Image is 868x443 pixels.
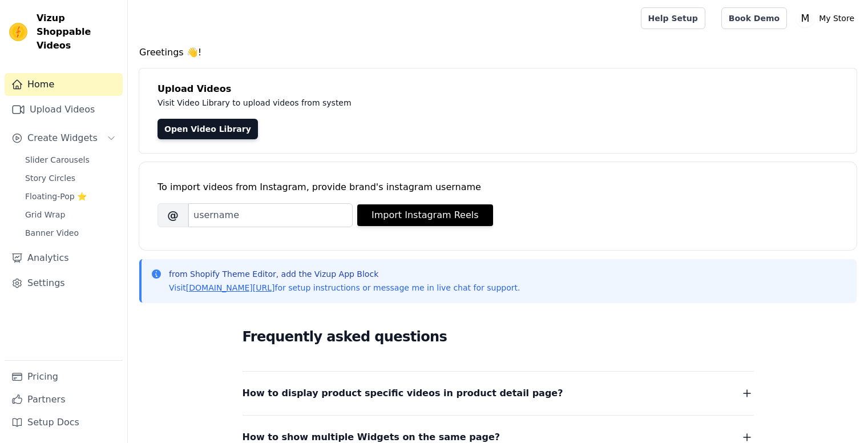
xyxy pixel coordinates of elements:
[25,154,90,166] span: Slider Carousels
[158,96,669,110] p: Visit Video Library to upload videos from system
[158,119,258,139] a: Open Video Library
[27,131,98,145] span: Create Widgets
[18,225,123,241] a: Banner Video
[158,203,188,227] span: @
[5,127,123,150] button: Create Widgets
[357,204,493,226] button: Import Instagram Reels
[9,23,27,41] img: Vizup
[814,8,859,29] p: My Store
[18,170,123,186] a: Story Circles
[801,13,810,24] text: M
[5,388,123,411] a: Partners
[158,180,838,194] div: To import videos from Instagram, provide brand's instagram username
[641,7,705,29] a: Help Setup
[796,8,859,29] button: M My Store
[25,172,75,184] span: Story Circles
[5,272,123,295] a: Settings
[169,282,520,293] p: Visit for setup instructions or message me in live chat for support.
[37,11,118,53] span: Vizup Shoppable Videos
[5,98,123,121] a: Upload Videos
[139,46,857,59] h4: Greetings 👋!
[25,227,79,239] span: Banner Video
[18,188,123,204] a: Floating-Pop ⭐
[158,82,838,96] h4: Upload Videos
[243,385,563,401] span: How to display product specific videos in product detail page?
[5,247,123,269] a: Analytics
[18,152,123,168] a: Slider Carousels
[5,73,123,96] a: Home
[243,385,754,401] button: How to display product specific videos in product detail page?
[5,365,123,388] a: Pricing
[25,191,87,202] span: Floating-Pop ⭐
[5,411,123,434] a: Setup Docs
[721,7,787,29] a: Book Demo
[243,325,754,348] h2: Frequently asked questions
[188,203,353,227] input: username
[18,207,123,223] a: Grid Wrap
[186,283,275,292] a: [DOMAIN_NAME][URL]
[25,209,65,220] span: Grid Wrap
[169,268,520,280] p: from Shopify Theme Editor, add the Vizup App Block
